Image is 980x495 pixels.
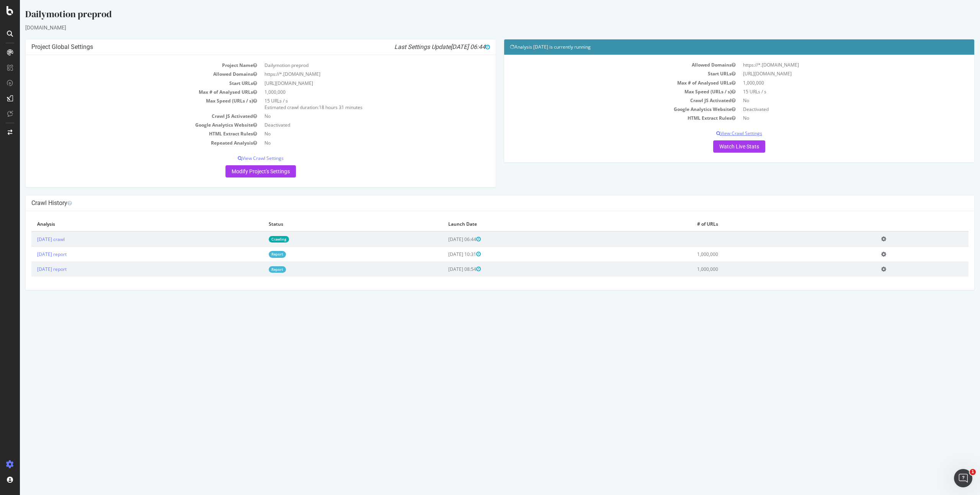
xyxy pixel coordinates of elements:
[719,87,949,96] td: 15 URLs / s
[11,155,470,161] p: View Crawl Settings
[374,43,470,51] i: Last Settings Update
[719,60,949,69] td: https://*.[DOMAIN_NAME]
[428,266,461,272] span: [DATE] 08:54
[423,217,671,231] th: Launch Date
[5,24,955,31] div: [DOMAIN_NAME]
[11,61,241,70] td: Project Name
[11,120,241,129] td: Google Analytics Website
[11,70,241,78] td: Allowed Domains
[490,130,949,137] p: View Crawl Settings
[428,236,461,243] span: [DATE] 06:44
[241,138,470,147] td: No
[490,78,719,87] td: Max # of Analysed URLs
[671,262,856,277] td: 1,000,000
[719,105,949,114] td: Deactivated
[490,87,719,96] td: Max Speed (URLs / s)
[490,114,719,122] td: HTML Extract Rules
[11,96,241,112] td: Max Speed (URLs / s)
[490,69,719,78] td: Start URLs
[17,266,47,272] a: [DATE] report
[490,96,719,105] td: Crawl JS Activated
[970,469,976,475] span: 1
[719,69,949,78] td: [URL][DOMAIN_NAME]
[671,217,856,231] th: # of URLs
[249,236,269,243] a: Crawling
[206,165,276,177] a: Modify Project's Settings
[428,251,461,257] span: [DATE] 10:31
[11,129,241,138] td: HTML Extract Rules
[243,217,423,231] th: Status
[11,138,241,147] td: Repeated Analysis
[954,469,972,487] iframe: Intercom live chat
[693,140,745,153] a: Watch Live Stats
[719,96,949,105] td: No
[490,105,719,114] td: Google Analytics Website
[249,251,266,257] a: Report
[431,43,470,50] span: [DATE] 06:44
[299,104,343,111] span: 18 hours 31 minutes
[241,112,470,120] td: No
[241,61,470,70] td: Dailymotion preprod
[241,96,470,112] td: 15 URLs / s Estimated crawl duration:
[241,79,470,88] td: [URL][DOMAIN_NAME]
[5,8,955,24] div: Dailymotion preprod
[490,43,949,51] h4: Analysis [DATE] is currently running
[11,199,949,207] h4: Crawl History
[490,60,719,69] td: Allowed Domains
[11,112,241,120] td: Crawl JS Activated
[241,70,470,78] td: https://*.[DOMAIN_NAME]
[241,120,470,129] td: Deactivated
[11,88,241,96] td: Max # of Analysed URLs
[17,251,47,257] a: [DATE] report
[241,88,470,96] td: 1,000,000
[719,78,949,87] td: 1,000,000
[17,236,45,243] a: [DATE] crawl
[671,247,856,262] td: 1,000,000
[11,217,243,231] th: Analysis
[719,114,949,122] td: No
[11,43,470,51] h4: Project Global Settings
[241,129,470,138] td: No
[249,266,266,273] a: Report
[11,79,241,88] td: Start URLs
